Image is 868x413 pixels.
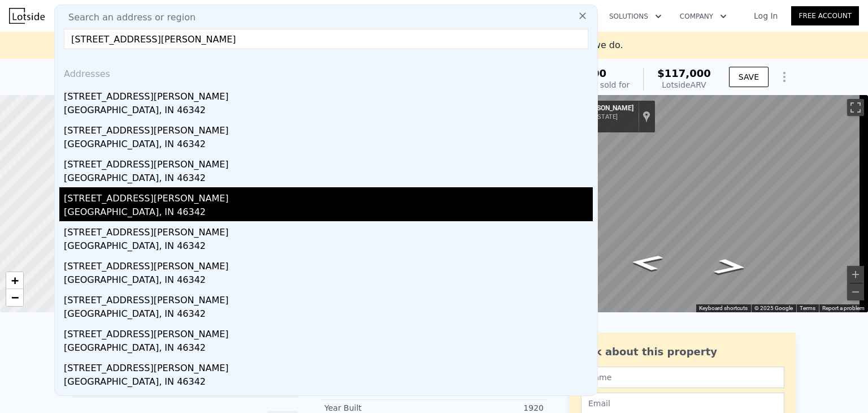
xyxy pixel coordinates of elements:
div: [GEOGRAPHIC_DATA], IN 46342 [64,205,593,221]
span: Search an address or region [59,11,196,24]
div: [GEOGRAPHIC_DATA], IN 46342 [64,341,593,357]
div: [GEOGRAPHIC_DATA], IN 46342 [64,273,593,289]
div: [STREET_ADDRESS][PERSON_NAME] [64,221,593,239]
div: [GEOGRAPHIC_DATA], IN 46342 [64,307,593,323]
span: $117,000 [657,67,711,79]
button: Keyboard shortcuts [699,304,748,312]
div: Street View [517,95,868,312]
button: SAVE [729,67,769,87]
a: Show location on map [643,110,650,123]
div: [STREET_ADDRESS][PERSON_NAME] [64,85,593,104]
div: [STREET_ADDRESS][PERSON_NAME] [64,153,593,171]
a: Report a problem [822,305,865,311]
div: [GEOGRAPHIC_DATA], IN 46342 [64,104,593,119]
span: © 2025 Google [754,305,793,311]
button: Show Options [773,66,796,88]
a: Zoom out [6,289,23,306]
div: [STREET_ADDRESS][PERSON_NAME] [64,289,593,307]
img: Lotside [9,8,45,24]
button: Solutions [600,6,671,27]
div: Map [517,95,868,312]
div: [STREET_ADDRESS][PERSON_NAME] [64,391,593,409]
div: [STREET_ADDRESS][PERSON_NAME] [64,255,593,273]
div: [GEOGRAPHIC_DATA], IN 46342 [64,239,593,255]
div: [STREET_ADDRESS][PERSON_NAME] [64,187,593,205]
a: Log In [740,10,791,21]
button: Toggle fullscreen view [847,99,864,116]
div: [GEOGRAPHIC_DATA], IN 46342 [64,375,593,391]
input: Enter an address, city, region, neighborhood or zip code [64,29,588,49]
button: Company [671,6,736,27]
a: Free Account [791,6,859,25]
input: Name [581,367,784,388]
button: Zoom out [847,283,864,300]
a: Terms (opens in new tab) [800,305,815,311]
div: Lotside ARV [657,79,711,91]
div: Ask about this property [581,344,784,360]
path: Go West, Morton St [616,251,677,274]
div: [GEOGRAPHIC_DATA], IN 46342 [64,171,593,187]
path: Go East, Morton St [700,255,761,279]
span: + [11,273,19,287]
div: [STREET_ADDRESS][PERSON_NAME] [64,119,593,137]
div: [GEOGRAPHIC_DATA], IN 46342 [64,137,593,153]
div: [STREET_ADDRESS][PERSON_NAME] [64,357,593,375]
a: Zoom in [6,272,23,289]
div: [STREET_ADDRESS][PERSON_NAME] [64,323,593,341]
button: Zoom in [847,266,864,283]
div: Addresses [59,58,593,85]
span: − [11,290,19,304]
